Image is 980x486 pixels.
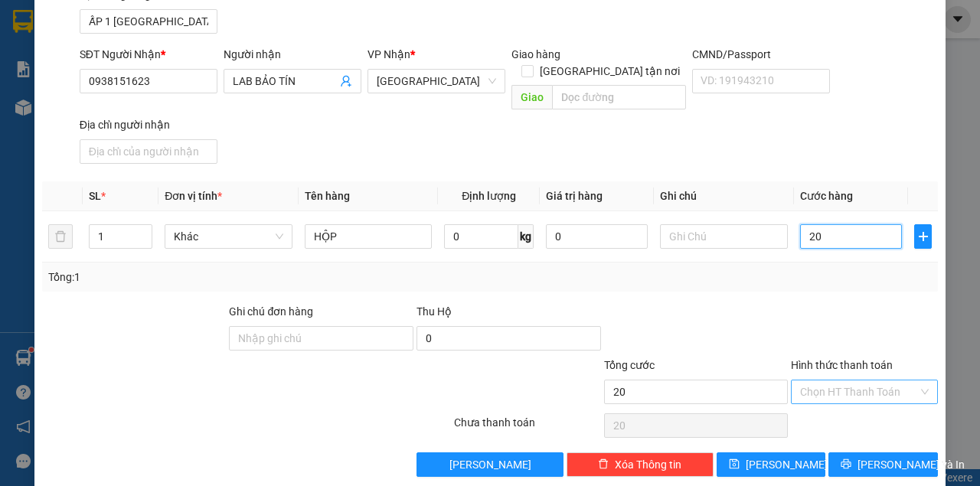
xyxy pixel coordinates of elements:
[80,9,217,34] input: Địa chỉ của người gửi
[229,305,313,318] label: Ghi chú đơn hàng
[48,269,380,285] div: Tổng: 1
[534,63,686,80] span: [GEOGRAPHIC_DATA] tận nơi
[546,224,648,249] input: 0
[915,230,931,243] span: plus
[462,190,516,202] span: Định lượng
[89,190,101,202] span: SL
[165,190,222,202] span: Đơn vị tính
[654,181,794,211] th: Ghi chú
[452,414,603,441] div: Chưa thanh toán
[800,190,853,202] span: Cước hàng
[546,190,603,202] span: Giá trị hàng
[377,70,496,93] span: Sài Gòn
[340,75,352,87] span: user-add
[416,452,563,477] button: [PERSON_NAME]
[857,456,965,473] span: [PERSON_NAME] và In
[615,456,681,473] span: Xóa Thông tin
[80,46,217,63] div: SĐT Người Nhận
[598,458,609,471] span: delete
[552,85,685,109] input: Dọc đường
[367,48,410,60] span: VP Nhận
[828,452,938,477] button: printer[PERSON_NAME] và In
[729,458,740,471] span: save
[717,452,826,477] button: save[PERSON_NAME]
[174,225,283,248] span: Khác
[567,452,714,477] button: deleteXóa Thông tin
[305,224,433,249] input: VD: Bàn, Ghế
[791,359,893,371] label: Hình thức thanh toán
[48,224,73,249] button: delete
[511,48,560,60] span: Giao hàng
[660,224,788,249] input: Ghi Chú
[449,456,531,473] span: [PERSON_NAME]
[80,139,217,164] input: Địa chỉ của người nhận
[511,85,552,109] span: Giao
[229,326,413,351] input: Ghi chú đơn hàng
[914,224,932,249] button: plus
[746,456,828,473] span: [PERSON_NAME]
[841,458,851,471] span: printer
[604,359,655,371] span: Tổng cước
[692,46,830,63] div: CMND/Passport
[518,224,534,249] span: kg
[80,116,217,133] div: Địa chỉ người nhận
[224,46,361,63] div: Người nhận
[305,190,350,202] span: Tên hàng
[416,305,452,318] span: Thu Hộ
